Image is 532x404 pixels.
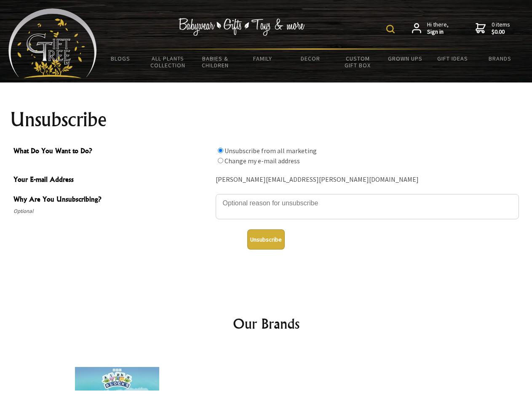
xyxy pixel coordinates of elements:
span: 0 items [492,21,510,36]
label: Change my e-mail address [225,157,300,165]
span: Your E-mail Address [13,174,211,186]
img: product search [386,25,395,33]
a: Brands [476,50,524,67]
a: Custom Gift Box [334,50,382,74]
span: Why Are You Unsubscribing? [13,194,211,206]
label: Unsubscribe from all marketing [225,146,317,155]
a: Family [239,50,287,67]
span: What Do You Want to Do? [13,146,211,158]
h2: Our Brands [17,314,516,334]
a: BLOGS [97,50,144,67]
input: What Do You Want to Do? [218,158,223,163]
a: All Plants Collection [144,50,192,74]
img: Babywear - Gifts - Toys & more [179,18,305,36]
h1: Unsubscribe [10,109,522,130]
textarea: Why Are You Unsubscribing? [216,194,519,219]
img: Babyware - Gifts - Toys and more... [8,8,97,78]
a: Decor [286,50,334,67]
a: Hi there,Sign in [412,21,449,36]
strong: $0.00 [492,28,510,36]
a: Babies & Children [192,50,239,74]
a: 0 items$0.00 [476,21,510,36]
button: Unsubscribe [247,229,285,250]
a: Grown Ups [381,50,429,67]
span: Hi there, [427,21,449,36]
a: Gift Ideas [429,50,476,67]
strong: Sign in [427,28,449,36]
span: Optional [13,206,211,216]
input: What Do You Want to Do? [218,148,223,153]
div: [PERSON_NAME][EMAIL_ADDRESS][PERSON_NAME][DOMAIN_NAME] [216,173,519,186]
